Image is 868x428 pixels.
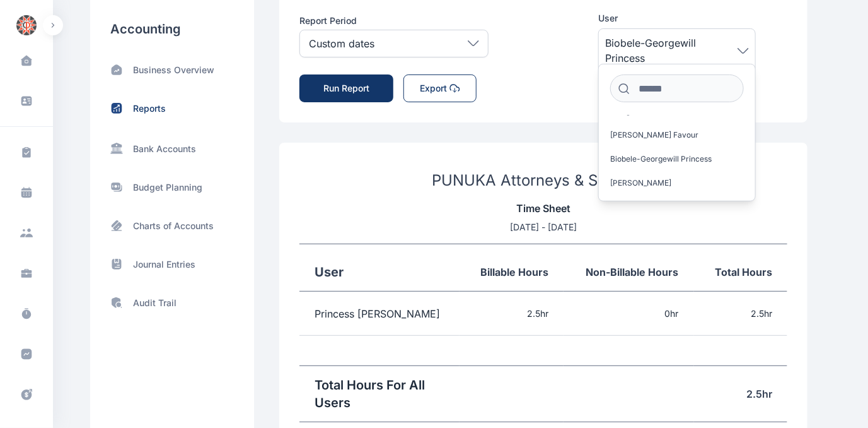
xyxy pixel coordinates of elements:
span: Biobele-Georgewill Princess [605,35,738,66]
p: 2.5 hr [709,386,772,401]
p: Business Overview [133,64,214,76]
td: 2.5 hr [694,292,787,336]
img: status-up.570d3177.svg [110,102,123,115]
p: Time Sheet [299,201,787,216]
p: Budget Planning [133,181,202,194]
p: Report Period [299,15,489,27]
th: User [299,244,460,292]
p: Audit Trail [133,297,176,309]
span: [PERSON_NAME] Favour [610,130,698,140]
p: Reports [133,102,166,115]
td: 0 hr [564,292,694,336]
p: Journal Entries [133,258,195,271]
h3: PUNUKA Attorneys & Solicitors [299,170,787,191]
th: Non-Billable Hours [564,244,694,292]
span: [PERSON_NAME] [610,178,671,188]
img: moneys.97c8a2cc.svg [110,181,123,194]
a: Audit Trail [110,296,234,309]
img: SideBarBankIcon.97256624.svg [110,141,123,155]
a: Budget Planning [110,181,234,194]
th: Total Hours [694,244,787,292]
a: Reports [110,102,234,115]
p: Custom dates [309,39,374,49]
p: Bank Accounts [133,143,196,155]
button: Run Report [299,74,393,102]
span: User [598,12,618,25]
h3: Accounting [110,20,234,38]
a: Charts of Accounts [110,219,234,232]
img: archive-book.469f2b76.svg [110,258,123,271]
td: 2.5 hr [460,292,564,336]
img: shield-search.e37bf0af.svg [110,296,123,309]
p: Charts of Accounts [133,220,214,232]
button: Export [403,74,477,102]
a: Journal Entries [110,258,234,271]
p: [DATE] - [DATE] [299,221,787,234]
th: Billable Hours [460,244,564,292]
img: home-trend-up.185bc2c3.svg [110,63,123,76]
a: Business Overview [110,63,234,76]
td: Princess [PERSON_NAME] [299,292,460,336]
span: Biobele-Georgewill Princess [610,154,712,164]
td: Total Hours For All Users [299,366,460,422]
img: card-pos.ab3033c8.svg [110,219,123,232]
a: Bank Accounts [110,140,234,155]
